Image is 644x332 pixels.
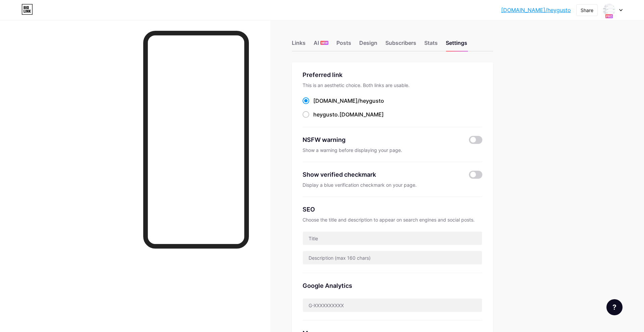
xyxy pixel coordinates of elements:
[385,39,416,51] div: Subscribers
[292,39,306,51] div: Links
[359,39,377,51] div: Design
[424,39,438,51] div: Stats
[313,111,338,118] span: heygusto
[581,7,593,14] div: Share
[303,281,482,290] div: Google Analytics
[303,299,482,312] input: G-XXXXXXXXXX
[314,39,328,51] div: AI
[603,4,615,16] img: Krittapot
[303,232,482,245] input: Title
[360,97,384,104] span: heygusto
[303,251,482,264] input: Description (max 160 chars)
[446,39,467,51] div: Settings
[303,182,482,188] div: Display a blue verification checkmark on your page.
[303,82,482,89] div: This is an aesthetic choice. Both links are usable.
[303,205,482,214] div: SEO
[303,70,482,79] div: Preferred link
[303,135,459,144] div: NSFW warning
[303,147,482,154] div: Show a warning before displaying your page.
[313,110,384,118] div: .[DOMAIN_NAME]
[303,217,482,223] div: Choose the title and description to appear on search engines and social posts.
[313,97,384,105] div: [DOMAIN_NAME]/
[336,39,351,51] div: Posts
[501,6,571,14] a: [DOMAIN_NAME]/heygusto
[303,170,376,179] div: Show verified checkmark
[321,41,328,45] span: NEW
